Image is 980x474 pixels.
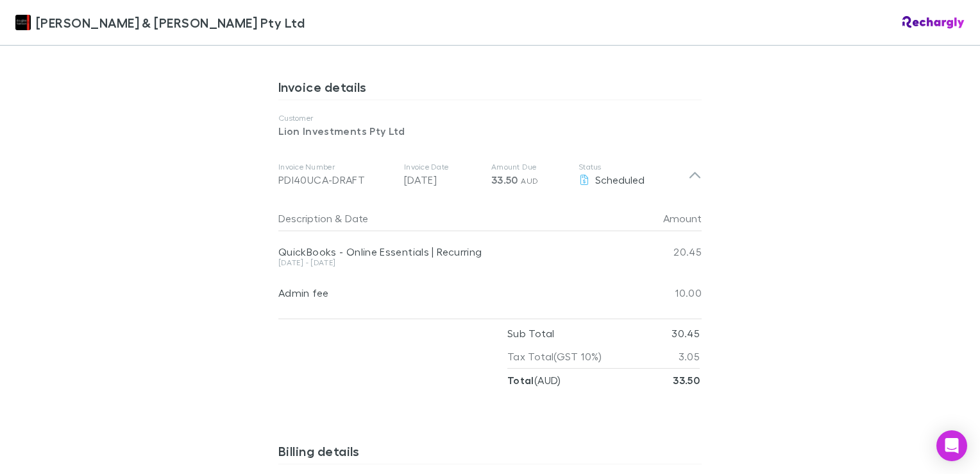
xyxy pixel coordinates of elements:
[491,173,518,186] span: 33.50
[625,272,702,313] div: 10.00
[278,79,702,100] h3: Invoice details
[278,245,625,258] div: QuickBooks - Online Essentials | Recurring
[673,374,700,387] strong: 33.50
[595,173,645,186] span: Scheduled
[579,162,688,172] p: Status
[278,206,620,231] div: &
[278,172,394,188] div: PDI40UCA-DRAFT
[507,322,554,345] p: Sub Total
[491,162,568,172] p: Amount Due
[278,113,702,123] p: Customer
[507,374,534,387] strong: Total
[268,149,712,200] div: Invoice NumberPDI40UCA-DRAFTInvoice Date[DATE]Amount Due33.50 AUDStatusScheduled
[15,15,31,30] img: Douglas & Harrison Pty Ltd's Logo
[521,176,538,186] span: AUD
[404,162,481,172] p: Invoice Date
[936,430,967,461] div: Open Intercom Messenger
[507,369,561,392] p: ( AUD )
[36,13,305,32] span: [PERSON_NAME] & [PERSON_NAME] Pty Ltd
[278,259,625,267] div: [DATE] - [DATE]
[345,206,368,231] button: Date
[672,322,700,345] p: 30.45
[278,206,332,231] button: Description
[278,286,625,299] div: Admin fee
[278,443,702,464] h3: Billing details
[404,172,481,188] p: [DATE]
[278,162,394,172] p: Invoice Number
[278,123,702,139] p: Lion Investments Pty Ltd
[902,16,965,29] img: Rechargly Logo
[679,345,700,368] p: 3.05
[625,231,702,272] div: 20.45
[507,345,602,368] p: Tax Total (GST 10%)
